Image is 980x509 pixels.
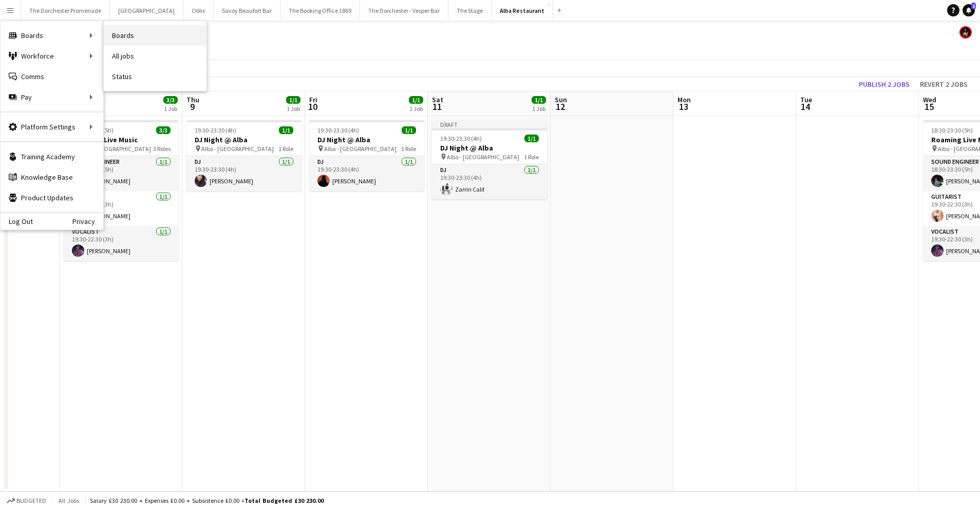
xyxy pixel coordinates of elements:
span: 1/1 [532,96,546,104]
span: 11 [430,101,443,112]
span: 19:30-23:30 (4h) [317,126,359,134]
span: 1/1 [409,96,423,104]
button: Oblix [183,1,214,21]
h3: DJ Night @ Alba [309,135,424,144]
app-card-role: DJ1/119:30-23:30 (4h)[PERSON_NAME] [186,156,301,191]
span: 1/1 [524,135,539,142]
span: Budgeted [16,497,46,504]
span: Total Budgeted £30 230.00 [244,497,324,504]
button: Revert 2 jobs [916,78,972,91]
span: All jobs [56,497,81,504]
div: Pay [1,87,103,107]
span: 1/1 [286,96,300,104]
span: 1 Role [278,145,293,153]
span: Alba - [GEOGRAPHIC_DATA] [324,145,397,153]
span: Tue [800,95,812,104]
button: The Dorchester - Vesper Bar [360,1,448,21]
a: Log Out [1,217,33,225]
app-job-card: 18:30-23:30 (5h)3/3Roaming Live Music Alba - [GEOGRAPHIC_DATA]3 RolesSound Engineer1/118:30-23:30... [64,120,179,261]
div: Platform Settings [1,117,103,137]
span: Mon [677,95,691,104]
span: 9 [185,101,199,112]
span: 1/1 [279,126,293,134]
a: All jobs [104,46,206,66]
app-card-role: Vocalist1/119:30-22:30 (3h)[PERSON_NAME] [64,226,179,261]
app-card-role: Guitarist1/119:30-22:30 (3h)[PERSON_NAME] [64,191,179,226]
app-job-card: Draft19:30-23:30 (4h)1/1DJ Night @ Alba Alba - [GEOGRAPHIC_DATA]1 RoleDJ1/119:30-23:30 (4h)Zarrin... [432,120,547,199]
span: 18:30-23:30 (5h) [931,126,973,134]
button: The Booking Office 1869 [280,1,360,21]
div: 1 Job [287,105,300,112]
button: Savoy Beaufort Bar [214,1,280,21]
div: 1 Job [164,105,177,112]
a: Privacy [72,217,103,225]
span: 10 [308,101,317,112]
button: The Stage [448,1,492,21]
app-job-card: 19:30-23:30 (4h)1/1DJ Night @ Alba Alba - [GEOGRAPHIC_DATA]1 RoleDJ1/119:30-23:30 (4h)[PERSON_NAME] [309,120,424,191]
app-card-role: Sound Engineer1/118:30-23:30 (5h)[PERSON_NAME] [64,156,179,191]
span: 1 Role [524,153,539,161]
app-job-card: 19:30-23:30 (4h)1/1DJ Night @ Alba Alba - [GEOGRAPHIC_DATA]1 RoleDJ1/119:30-23:30 (4h)[PERSON_NAME] [186,120,301,191]
span: Fri [309,95,317,104]
span: 3/3 [156,126,171,134]
app-user-avatar: Helena Debono [959,26,972,39]
span: 14 [799,101,812,112]
span: Sat [432,95,443,104]
span: 1/1 [402,126,416,134]
span: Alba - [GEOGRAPHIC_DATA] [201,145,274,153]
button: Alba Restaurant [492,1,553,21]
button: Publish 2 jobs [855,78,914,91]
a: Product Updates [1,187,103,208]
span: 3/3 [163,96,178,104]
span: Thu [186,95,199,104]
div: 1 Job [532,105,545,112]
span: Sun [555,95,567,104]
span: 1 [971,3,976,9]
h3: DJ Night @ Alba [432,143,547,153]
span: 1 Role [401,145,416,153]
div: Boards [1,25,103,46]
a: 1 [963,4,975,16]
h3: Roaming Live Music [64,135,179,144]
div: Salary £30 230.00 + Expenses £0.00 + Subsistence £0.00 = [90,497,324,504]
span: 12 [553,101,567,112]
button: [GEOGRAPHIC_DATA] [110,1,183,21]
a: Knowledge Base [1,167,103,187]
span: Alba - [GEOGRAPHIC_DATA] [447,153,519,161]
button: Budgeted [5,495,48,506]
span: 19:30-23:30 (4h) [195,126,236,134]
h3: DJ Night @ Alba [186,135,301,144]
a: Status [104,66,206,87]
span: Wed [923,95,936,104]
span: 13 [676,101,691,112]
a: Training Academy [1,146,103,167]
span: Alba - [GEOGRAPHIC_DATA] [79,145,151,153]
div: 1 Job [409,105,423,112]
div: Workforce [1,46,103,66]
app-card-role: DJ1/119:30-23:30 (4h)[PERSON_NAME] [309,156,424,191]
app-card-role: DJ1/119:30-23:30 (4h)Zarrin Calif [432,164,547,199]
button: The Dorchester Promenade [21,1,110,21]
a: Boards [104,25,206,46]
a: Comms [1,66,103,87]
div: Draft [432,120,547,128]
span: 19:30-23:30 (4h) [440,135,482,142]
span: 15 [921,101,936,112]
span: 3 Roles [153,145,171,153]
